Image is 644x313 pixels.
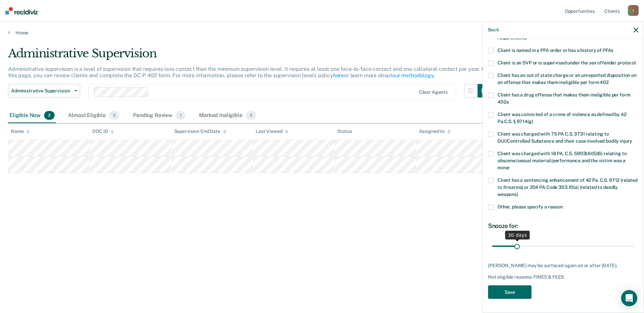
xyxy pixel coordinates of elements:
[44,111,55,120] span: 2
[628,5,639,16] div: t
[497,92,630,105] span: Client has a drug offense that makes them ineligible per form 402a
[497,48,613,53] span: Client is named in a PFA order or has a history of PFAs
[198,108,258,123] div: Marked Ineligible
[11,88,72,94] span: Administrative Supervision
[488,285,532,299] button: Save
[497,131,632,144] span: Client was charged with 75 PA C.S. 3731 relating to DUI/Controlled Substance and their case invol...
[488,274,638,280] div: Not eligible reasons: FINES & FEES
[337,129,352,134] div: Status
[132,108,187,123] div: Pending Review
[5,7,38,15] img: Recidiviz
[497,73,637,85] span: Client has an out of state charge or an unreported disposition on an offense that makes them inel...
[419,129,451,134] div: Assigned to
[8,66,488,79] p: Administrative supervision is a level of supervision that requires less contact than the minimum ...
[67,108,121,123] div: Almost Eligible
[246,111,256,120] span: 0
[11,129,30,134] div: Name
[497,28,615,40] span: Client has not fulfilled special conditions or treatment requirements
[621,290,637,306] div: Open Intercom Messenger
[497,112,626,124] span: Client was convicted of a crime of violence as defined by 42 Pa.C.S. § 9714(g)
[92,129,114,134] div: DOC ID
[419,89,448,95] div: Clear agents
[109,111,120,120] span: 0
[505,231,530,239] div: 30 days
[392,72,434,79] a: our methodology
[497,204,563,209] span: Other, please specify a reason
[333,72,344,79] a: here
[488,263,638,268] div: [PERSON_NAME] may be surfaced again on or after [DATE].
[497,60,636,65] span: Client is an SVP or is supervised under the sex offender protocol
[8,30,636,36] a: Home
[488,222,638,230] div: Snooze for:
[8,108,56,123] div: Eligible Now
[497,151,626,170] span: Client was charged with 18 PA. C.S. 5903(4)(5)(6) relating to obscene/sexual material/performance...
[497,177,638,197] span: Client has a sentencing enhancement of 42 Pa. C.S. 9712 (related to firearms) or 204 PA Code 303....
[8,47,491,66] div: Administrative Supervision
[488,27,499,33] button: Back
[174,129,226,134] div: Supervision End Date
[176,111,186,120] span: 1
[256,129,288,134] div: Last Viewed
